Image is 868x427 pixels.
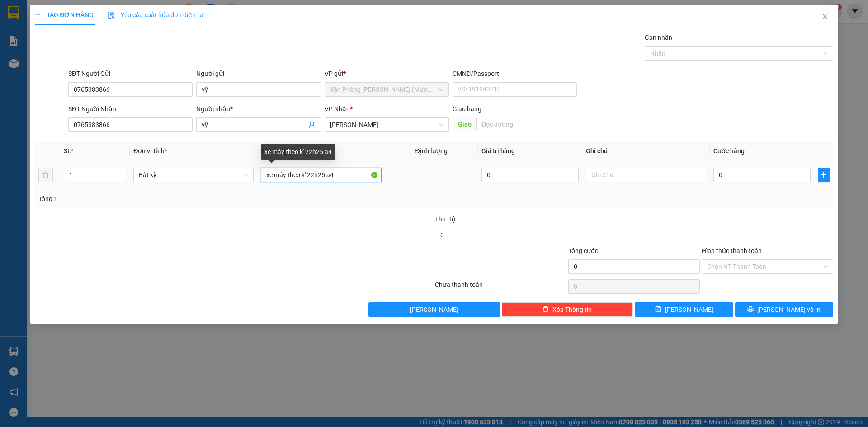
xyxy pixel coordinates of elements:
span: printer [747,306,754,313]
div: Người nhận [196,104,321,114]
span: Xóa Thông tin [552,305,592,314]
button: [PERSON_NAME] [368,302,500,317]
span: Giao hàng [453,105,481,113]
div: SĐT Người Nhận [68,104,193,114]
button: Close [812,5,838,30]
button: save[PERSON_NAME] [635,302,733,317]
span: Giá trị hàng [481,147,515,155]
button: delete [38,168,53,182]
button: printer[PERSON_NAME] và In [735,302,833,317]
span: user-add [308,121,316,128]
span: VP Nhận [325,105,350,113]
input: Ghi Chú [586,168,706,182]
img: icon [108,12,115,19]
input: Dọc đường [476,117,609,131]
span: Thu Hộ [435,216,456,223]
span: Cước hàng [713,147,745,155]
button: deleteXóa Thông tin [502,302,633,317]
span: save [655,306,661,313]
span: [PERSON_NAME] và In [757,305,821,314]
span: Giao [453,117,476,131]
label: Hình thức thanh toán [702,247,762,254]
div: SĐT Người Gửi [68,69,193,79]
div: Người gửi [196,69,321,79]
span: Tổng cước [568,247,598,254]
span: plus [35,12,41,18]
span: plus [818,171,829,178]
span: close [821,13,829,20]
span: SL [64,147,71,155]
span: Yêu cầu xuất hóa đơn điện tử [108,11,203,19]
span: delete [542,306,549,313]
span: [PERSON_NAME] [665,305,713,314]
input: 0 [481,168,579,182]
label: Gán nhãn [645,34,672,41]
div: Chưa thanh toán [434,280,567,296]
div: VP gửi [325,69,449,79]
button: plus [818,168,830,182]
div: xe máy theo k' 22h25 a4 [261,144,335,160]
span: [PERSON_NAME] [410,305,458,314]
span: Đơn vị tính [133,147,167,155]
th: Ghi chú [582,142,710,160]
div: Tổng: 1 [38,194,335,204]
span: TẠO ĐƠN HÀNG [35,11,94,19]
span: Văn Phòng Trần Phú (Mường Thanh) [330,83,443,96]
span: Phạm Ngũ Lão [330,118,443,131]
span: Định lượng [415,147,448,155]
span: Bất kỳ [139,168,248,182]
div: CMND/Passport [453,69,577,79]
input: VD: Bàn, Ghế [261,168,381,182]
